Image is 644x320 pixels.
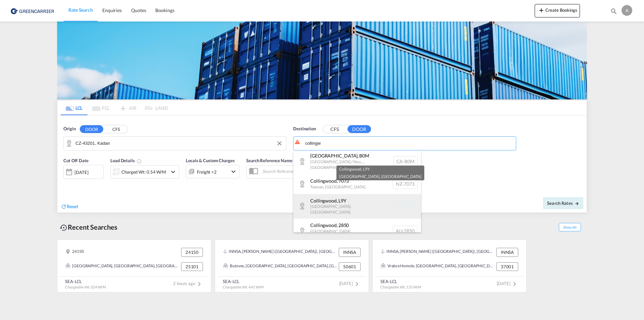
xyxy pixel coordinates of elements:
div: Collingwood, L9Y [339,166,421,173]
div: Collingwood, 2850 New South Wales, Australia [293,219,421,243]
div: Collingwood, L9Y Ontario, Canada [293,194,421,219]
div: [GEOGRAPHIC_DATA], [GEOGRAPHIC_DATA] [339,173,421,180]
div: Collingwood, 7073 Tasman, New Zealand [293,174,421,194]
div: Collingwood Corner, B0M Nova Scotia / Nouvelle-Écosse, Canada [293,149,421,174]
